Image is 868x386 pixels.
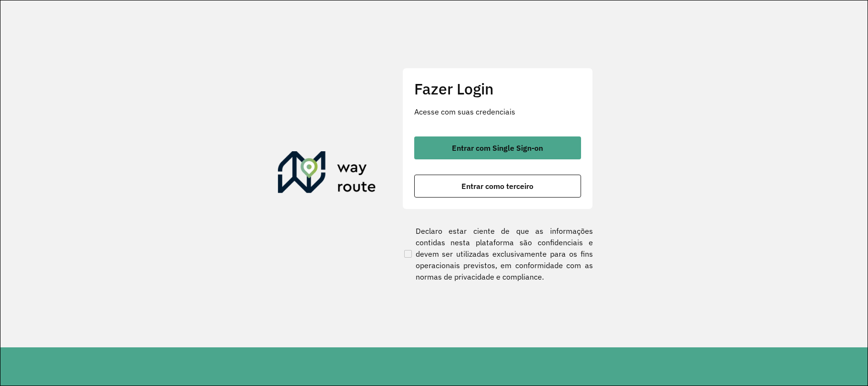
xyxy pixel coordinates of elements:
[414,175,581,198] button: button
[278,151,376,197] img: Roteirizador AmbevTech
[452,144,543,152] span: Entrar com Single Sign-on
[414,80,581,98] h2: Fazer Login
[402,225,593,282] label: Declaro estar ciente de que as informações contidas nesta plataforma são confidenciais e devem se...
[414,136,581,159] button: button
[414,106,581,117] p: Acesse com suas credenciais
[461,182,533,190] span: Entrar como terceiro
